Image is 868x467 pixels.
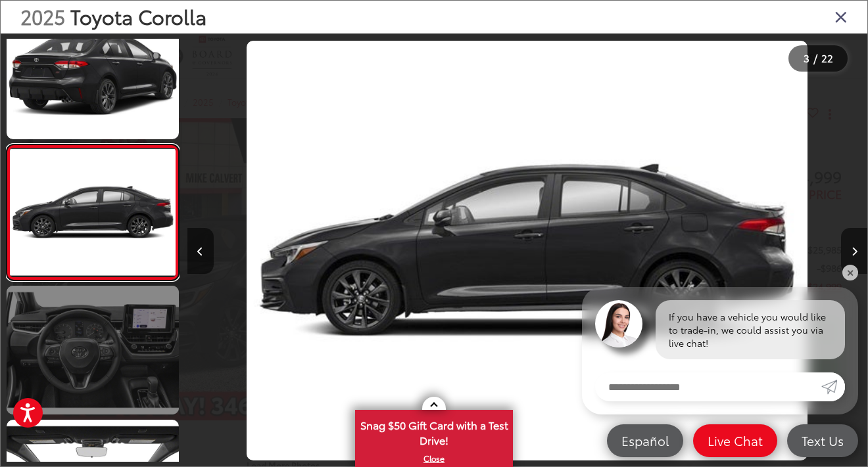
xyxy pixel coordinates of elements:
span: Español [615,432,675,449]
input: Enter your message [595,372,821,401]
img: 2025 Toyota Corolla SE [5,9,180,141]
button: Next image [841,228,867,274]
span: / [812,54,819,63]
img: Agent profile photo [595,300,642,347]
a: Submit [821,372,845,401]
a: Text Us [787,424,858,457]
a: Live Chat [693,424,777,457]
a: Español [607,424,683,457]
span: Toyota Corolla [70,2,206,30]
button: Previous image [187,228,214,274]
img: 2025 Toyota Corolla SE [8,149,177,275]
span: 3 [804,51,809,65]
span: 22 [821,51,833,65]
div: 2025 Toyota Corolla SE 2 [187,41,867,461]
span: Snag $50 Gift Card with a Test Drive! [356,411,512,451]
div: If you have a vehicle you would like to trade-in, we could assist you via live chat! [656,300,845,359]
span: 2025 [20,2,65,30]
span: Live Chat [701,432,769,449]
i: Close gallery [834,8,848,25]
img: 2025 Toyota Corolla SE [247,41,808,461]
span: Text Us [795,432,850,449]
